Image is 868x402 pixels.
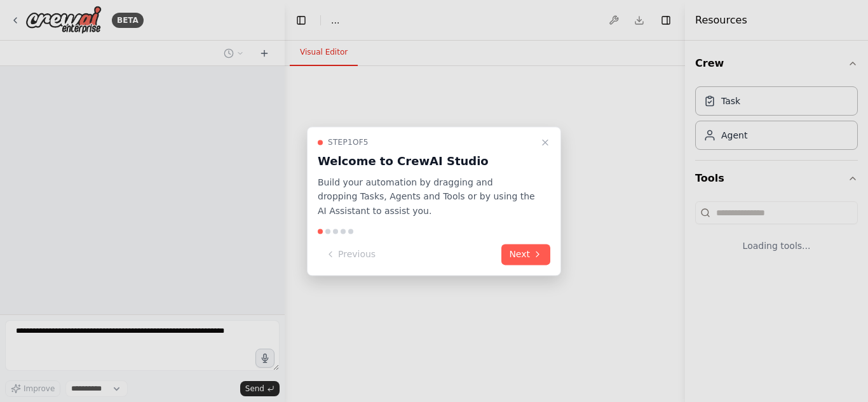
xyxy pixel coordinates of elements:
p: Build your automation by dragging and dropping Tasks, Agents and Tools or by using the AI Assista... [318,175,535,218]
span: Step 1 of 5 [328,137,369,147]
button: Close walkthrough [538,135,553,150]
button: Hide left sidebar [292,11,310,29]
h3: Welcome to CrewAI Studio [318,152,535,170]
button: Next [501,244,550,265]
button: Previous [318,244,383,265]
